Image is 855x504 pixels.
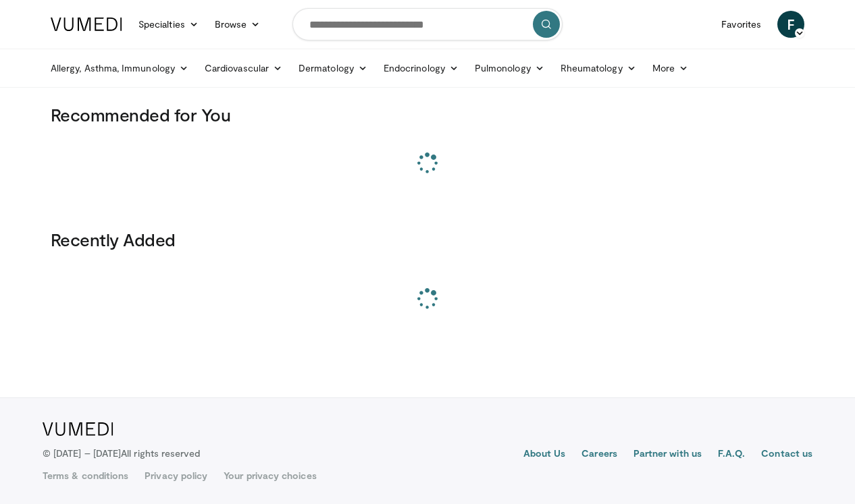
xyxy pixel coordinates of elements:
[718,447,745,463] a: F.A.Q.
[552,55,644,82] a: Rheumatology
[375,55,467,82] a: Endocrinology
[713,11,769,38] a: Favorites
[43,55,197,82] a: Allergy, Asthma, Immunology
[43,469,128,482] a: Terms & conditions
[51,18,122,31] img: VuMedi Logo
[292,8,563,40] input: Search topics, interventions
[224,469,316,482] a: Your privacy choices
[581,447,617,463] a: Careers
[644,55,696,82] a: More
[43,447,201,460] p: © [DATE] – [DATE]
[145,469,207,482] a: Privacy policy
[51,104,804,125] h3: Recommended for You
[467,55,552,82] a: Pulmonology
[290,55,375,82] a: Dermatology
[121,447,200,459] span: All rights reserved
[523,447,566,463] a: About Us
[777,11,804,38] a: F
[207,11,269,38] a: Browse
[130,11,207,38] a: Specialties
[197,55,290,82] a: Cardiovascular
[51,229,804,250] h3: Recently Added
[761,447,812,463] a: Contact us
[633,447,702,463] a: Partner with us
[43,422,113,436] img: VuMedi Logo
